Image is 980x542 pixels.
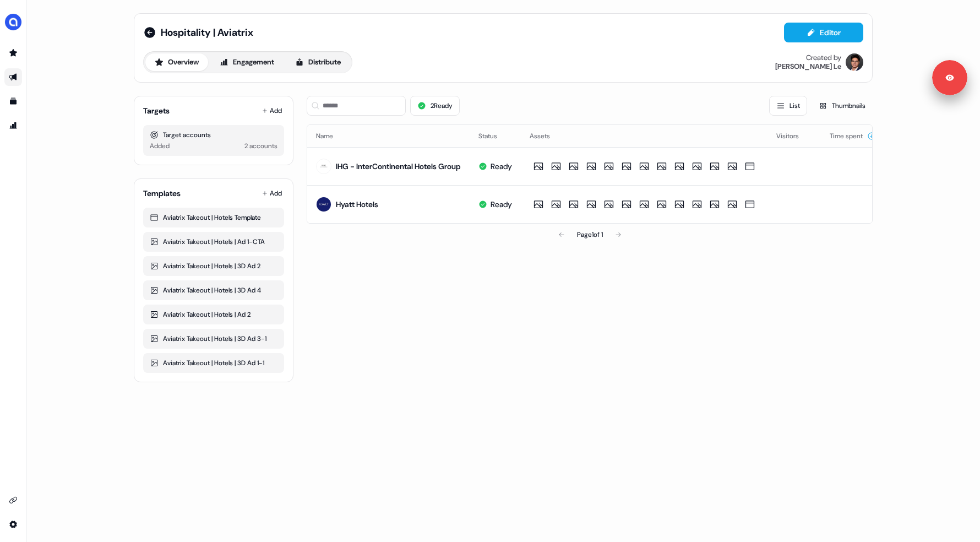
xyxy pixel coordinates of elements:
[846,53,863,71] img: Hugh
[150,212,277,223] div: Aviatrix Takeout | Hotels Template
[161,26,253,39] span: Hospitality | Aviatrix
[210,53,284,71] button: Engagement
[150,333,277,344] div: Aviatrix Takeout | Hotels | 3D Ad 3-1
[830,126,876,146] button: Time spent
[4,44,22,62] a: Go to prospects
[336,199,378,210] div: Hyatt Hotels
[4,93,22,110] a: Go to templates
[145,53,208,71] button: Overview
[143,105,170,116] div: Targets
[150,236,277,247] div: Aviatrix Takeout | Hotels | Ad 1-CTA
[521,125,767,147] th: Assets
[260,103,284,118] button: Add
[336,161,461,172] div: IHG - InterContinental Hotels Group
[244,140,277,151] div: 2 accounts
[812,96,873,116] button: Thumbnails
[150,309,277,320] div: Aviatrix Takeout | Hotels | Ad 2
[150,285,277,296] div: Aviatrix Takeout | Hotels | 3D Ad 4
[491,161,512,172] div: Ready
[784,23,863,42] button: Editor
[478,126,510,146] button: Status
[150,261,277,272] div: Aviatrix Takeout | Hotels | 3D Ad 2
[150,140,170,151] div: Added
[143,188,181,199] div: Templates
[577,229,603,240] div: Page 1 of 1
[316,126,346,146] button: Name
[784,28,863,40] a: Editor
[775,62,841,71] div: [PERSON_NAME] Le
[150,129,277,140] div: Target accounts
[806,53,841,62] div: Created by
[491,199,512,210] div: Ready
[4,117,22,134] a: Go to attribution
[4,516,22,533] a: Go to integrations
[286,53,350,71] button: Distribute
[260,186,284,201] button: Add
[410,96,460,116] button: 2Ready
[769,96,807,116] button: List
[776,126,812,146] button: Visitors
[150,357,277,368] div: Aviatrix Takeout | Hotels | 3D Ad 1-1
[4,491,22,509] a: Go to integrations
[4,68,22,86] a: Go to outbound experience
